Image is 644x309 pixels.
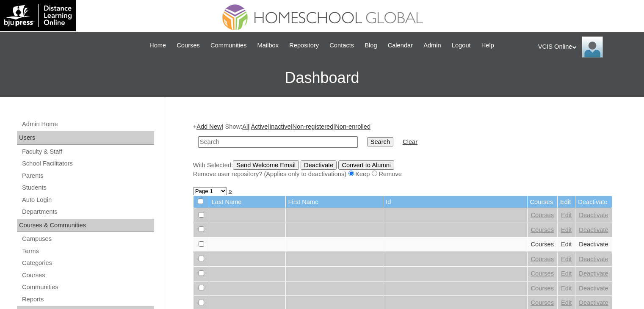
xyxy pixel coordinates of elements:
span: Help [481,41,494,50]
a: Courses [531,270,554,277]
a: Deactivate [579,241,608,248]
a: Campuses [21,234,154,244]
a: Categories [21,258,154,268]
span: Communities [210,41,247,50]
div: Users [17,131,154,145]
a: Active [251,123,268,130]
a: Communities [206,41,251,50]
a: Edit [561,285,572,292]
img: VCIS Online Admin [582,36,603,58]
td: Courses [528,196,558,208]
div: + | Show: | | | | [193,122,612,178]
input: Send Welcome Email [233,160,299,170]
img: logo-white.png [4,4,72,27]
div: VCIS Online [538,36,636,58]
a: Edit [561,212,572,218]
a: All [242,123,249,130]
a: Deactivate [579,226,608,233]
a: School Facilitators [21,158,154,169]
a: Edit [561,299,572,306]
input: Deactivate [301,160,337,170]
a: Edit [561,256,572,262]
a: Courses [21,270,154,281]
input: Search [367,137,393,146]
a: Reports [21,294,154,305]
a: Calendar [384,41,417,50]
td: Id [383,196,527,208]
input: Search [198,136,358,148]
a: » [229,188,232,194]
a: Courses [531,285,554,292]
a: Communities [21,282,154,292]
a: Courses [172,41,204,50]
a: Deactivate [579,256,608,262]
a: Courses [531,241,554,248]
a: Inactive [269,123,291,130]
a: Deactivate [579,299,608,306]
a: Help [477,41,498,50]
a: Deactivate [579,270,608,277]
a: Auto Login [21,195,154,205]
a: Mailbox [253,41,283,50]
span: Mailbox [257,41,279,50]
a: Admin Home [21,119,154,130]
span: Logout [452,41,471,50]
a: Repository [285,41,323,50]
a: Add New [196,123,221,130]
a: Departments [21,207,154,217]
a: Deactivate [579,285,608,292]
span: Admin [423,41,441,50]
input: Convert to Alumni [338,160,394,170]
a: Edit [561,241,572,248]
a: Edit [561,270,572,277]
td: Deactivate [575,196,611,208]
a: Logout [448,41,475,50]
a: Courses [531,256,554,262]
div: Remove user repository? (Applies only to deactivations) Keep Remove [193,170,612,179]
span: Blog [365,41,377,50]
a: Non-registered [292,123,333,130]
a: Non-enrolled [335,123,370,130]
td: Last Name [209,196,285,208]
a: Faculty & Staff [21,146,154,157]
td: Edit [558,196,575,208]
a: Courses [531,226,554,233]
div: With Selected: [193,160,612,179]
div: Courses & Communities [17,219,154,232]
span: Calendar [388,41,413,50]
h3: Dashboard [4,59,640,97]
span: Contacts [329,41,354,50]
a: Home [145,41,170,50]
a: Admin [419,41,445,50]
td: First Name [286,196,383,208]
a: Terms [21,246,154,257]
a: Students [21,182,154,193]
a: Contacts [325,41,358,50]
a: Parents [21,171,154,181]
a: Edit [561,226,572,233]
a: Blog [360,41,381,50]
span: Repository [289,41,319,50]
a: Courses [531,212,554,218]
a: Deactivate [579,212,608,218]
a: Clear [403,138,417,145]
span: Home [149,41,166,50]
a: Courses [531,299,554,306]
span: Courses [177,41,200,50]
